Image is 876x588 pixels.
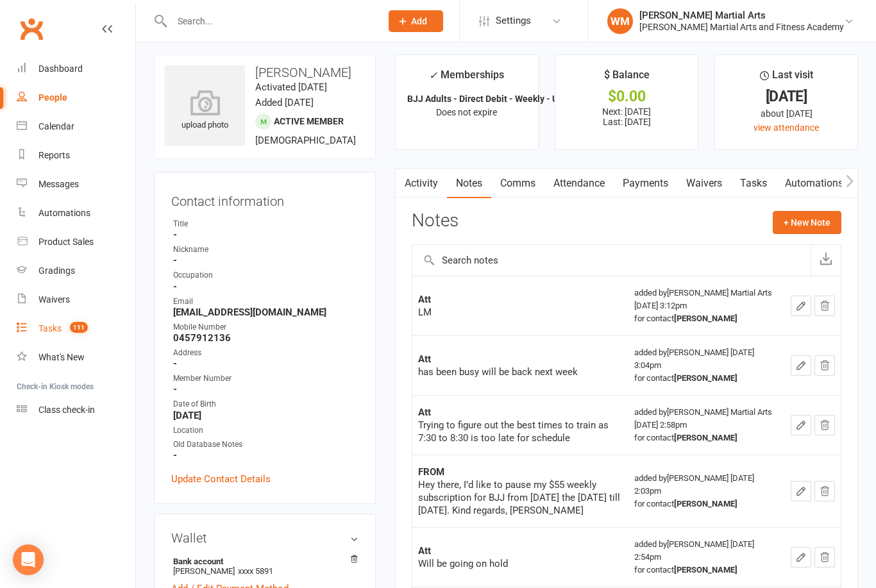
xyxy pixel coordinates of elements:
[13,544,44,575] div: Open Intercom Messenger
[544,169,614,198] a: Attendance
[173,424,358,437] div: Location
[436,107,497,117] span: Does not expire
[38,92,67,103] div: People
[38,208,90,218] div: Automations
[614,169,677,198] a: Payments
[173,244,358,256] div: Nickname
[238,566,273,576] span: xxxx 5891
[418,419,623,444] div: Trying to figure out the best times to train as 7:30 to 8:30 is too late for schedule
[447,169,491,198] a: Notes
[727,90,846,103] div: [DATE]
[634,346,779,385] div: added by [PERSON_NAME] [DATE] 3:04pm
[17,112,135,141] a: Calendar
[173,373,358,385] div: Member Number
[429,67,504,90] div: Memberships
[38,121,74,131] div: Calendar
[171,531,358,545] h3: Wallet
[255,135,356,146] span: [DEMOGRAPHIC_DATA]
[674,373,737,383] strong: [PERSON_NAME]
[38,352,85,362] div: What's New
[38,150,70,160] div: Reports
[173,255,358,266] strong: -
[634,372,779,385] div: for contact
[418,407,431,418] strong: Att
[418,545,431,557] strong: Att
[173,269,358,281] div: Occupation
[38,237,94,247] div: Product Sales
[674,314,737,323] strong: [PERSON_NAME]
[418,353,431,365] strong: Att
[634,472,779,510] div: added by [PERSON_NAME] [DATE] 2:03pm
[173,439,358,451] div: Old Database Notes
[165,65,365,80] h3: [PERSON_NAME]
[173,229,358,240] strong: -
[38,294,70,305] div: Waivers
[173,321,358,333] div: Mobile Number
[639,21,844,33] div: [PERSON_NAME] Martial Arts and Fitness Academy
[418,478,623,517] div: Hey there, I’d like to pause my $55 weekly subscription for BJJ from [DATE] the [DATE] till [DATE...
[604,67,650,90] div: $ Balance
[677,169,731,198] a: Waivers
[173,281,358,292] strong: -
[17,55,135,83] a: Dashboard
[634,406,779,444] div: added by [PERSON_NAME] Martial Arts [DATE] 2:58pm
[255,81,327,93] time: Activated [DATE]
[389,10,443,32] button: Add
[727,106,846,121] div: about [DATE]
[634,498,779,510] div: for contact
[255,97,314,108] time: Added [DATE]
[17,314,135,343] a: Tasks 111
[173,398,358,410] div: Date of Birth
[674,565,737,575] strong: [PERSON_NAME]
[418,306,623,319] div: LM
[17,256,135,285] a: Gradings
[171,471,271,487] a: Update Contact Details
[17,199,135,228] a: Automations
[418,294,431,305] strong: Att
[418,365,623,378] div: has been busy will be back next week
[38,63,83,74] div: Dashboard
[38,265,75,276] div: Gradings
[17,83,135,112] a: People
[173,332,358,344] strong: 0457912136
[274,116,344,126] span: Active member
[17,396,135,424] a: Class kiosk mode
[407,94,584,104] strong: BJJ Adults - Direct Debit - Weekly - Unlim...
[17,285,135,314] a: Waivers
[491,169,544,198] a: Comms
[674,433,737,442] strong: [PERSON_NAME]
[173,410,358,421] strong: [DATE]
[173,218,358,230] div: Title
[412,245,811,276] input: Search notes
[17,141,135,170] a: Reports
[496,6,531,35] span: Settings
[173,307,358,318] strong: [EMAIL_ADDRESS][DOMAIN_NAME]
[17,228,135,256] a: Product Sales
[396,169,447,198] a: Activity
[760,67,813,90] div: Last visit
[634,287,779,325] div: added by [PERSON_NAME] Martial Arts [DATE] 3:12pm
[418,557,623,570] div: Will be going on hold
[173,449,358,461] strong: -
[173,358,358,369] strong: -
[639,10,844,21] div: [PERSON_NAME] Martial Arts
[674,499,737,508] strong: [PERSON_NAME]
[418,466,444,478] strong: FROM
[173,296,358,308] div: Email
[17,343,135,372] a: What's New
[38,323,62,333] div: Tasks
[38,179,79,189] div: Messages
[567,90,686,103] div: $0.00
[173,383,358,395] strong: -
[754,122,819,133] a: view attendance
[607,8,633,34] div: WM
[567,106,686,127] p: Next: [DATE] Last: [DATE]
[634,564,779,576] div: for contact
[171,189,358,208] h3: Contact information
[15,13,47,45] a: Clubworx
[412,211,459,234] h3: Notes
[70,322,88,333] span: 111
[165,90,245,132] div: upload photo
[429,69,437,81] i: ✓
[411,16,427,26] span: Add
